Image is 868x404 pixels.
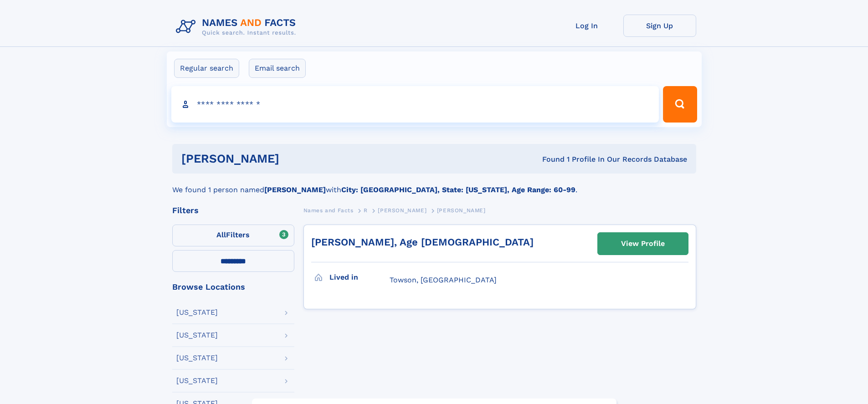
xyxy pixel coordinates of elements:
span: All [216,230,226,239]
a: View Profile [598,233,688,255]
input: search input [171,86,659,123]
div: We found 1 person named with . [172,174,696,195]
button: Search Button [663,86,697,123]
a: Names and Facts [303,205,354,216]
h3: Lived in [329,270,390,285]
a: [PERSON_NAME] [378,205,426,216]
b: [PERSON_NAME] [264,185,326,194]
a: [PERSON_NAME], Age [DEMOGRAPHIC_DATA] [311,236,534,248]
div: [US_STATE] [176,354,218,362]
div: [US_STATE] [176,332,218,339]
div: View Profile [621,233,665,254]
a: Log In [550,15,623,37]
div: Found 1 Profile In Our Records Database [411,154,687,164]
span: R [364,207,368,214]
div: Filters [172,206,294,215]
div: [US_STATE] [176,377,218,384]
b: City: [GEOGRAPHIC_DATA], State: [US_STATE], Age Range: 60-99 [341,185,575,194]
a: R [364,205,368,216]
a: Sign Up [623,15,696,37]
span: Towson, [GEOGRAPHIC_DATA] [390,276,497,284]
label: Email search [249,59,306,78]
label: Regular search [174,59,239,78]
img: Logo Names and Facts [172,15,303,39]
span: [PERSON_NAME] [437,207,486,214]
h1: [PERSON_NAME] [181,153,411,164]
label: Filters [172,225,294,246]
div: [US_STATE] [176,309,218,316]
span: [PERSON_NAME] [378,207,426,214]
div: Browse Locations [172,283,294,291]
